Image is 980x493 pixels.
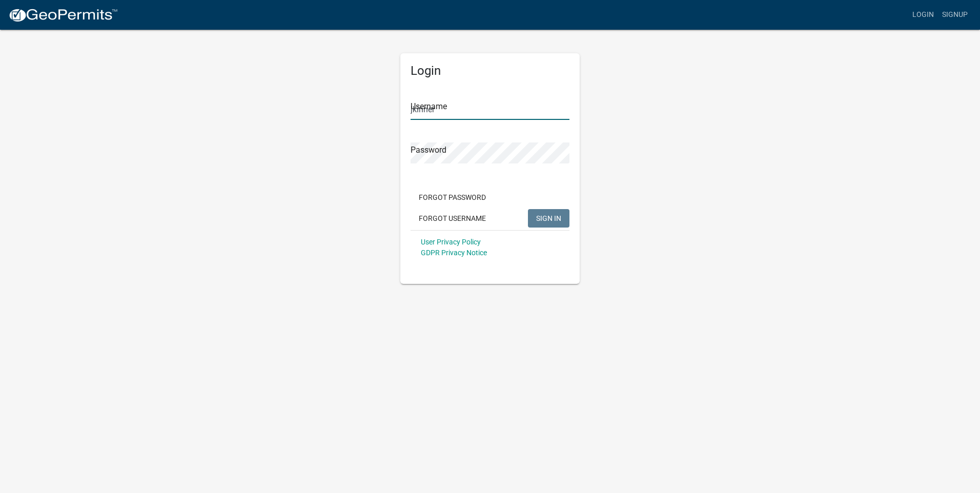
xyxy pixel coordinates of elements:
span: SIGN IN [536,214,561,222]
a: GDPR Privacy Notice [421,249,487,257]
button: SIGN IN [528,209,569,228]
a: Signup [938,5,972,25]
h5: Login [411,64,569,78]
a: Login [908,5,938,25]
a: User Privacy Policy [421,238,481,246]
button: Forgot Password [411,188,494,207]
button: Forgot Username [411,209,494,228]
